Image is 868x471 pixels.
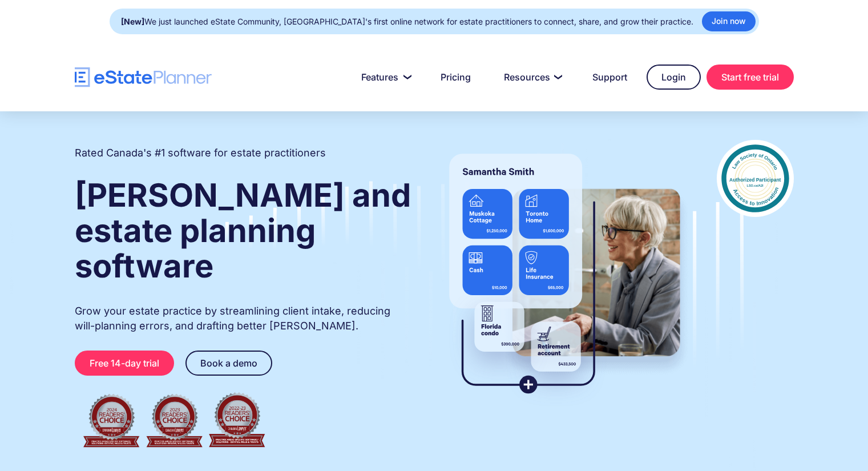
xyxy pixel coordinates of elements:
[706,65,794,90] a: Start free trial
[75,146,326,160] h2: Rated Canada's #1 software for estate practitioners
[185,351,272,376] a: Book a demo
[427,66,485,88] a: Pricing
[121,17,144,26] strong: [New]
[490,66,573,88] a: Resources
[348,66,421,88] a: Features
[75,304,413,333] p: Grow your estate practice by streamlining client intake, reducing will-planning errors, and draft...
[647,65,701,90] a: Login
[121,14,693,30] div: We just launched eState Community, [GEOGRAPHIC_DATA]'s first online network for estate practition...
[75,67,212,87] a: home
[75,176,411,285] strong: [PERSON_NAME] and estate planning software
[702,11,756,31] a: Join now
[579,66,641,88] a: Support
[435,140,694,408] img: estate planner showing wills to their clients, using eState Planner, a leading estate planning so...
[75,351,174,376] a: Free 14-day trial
